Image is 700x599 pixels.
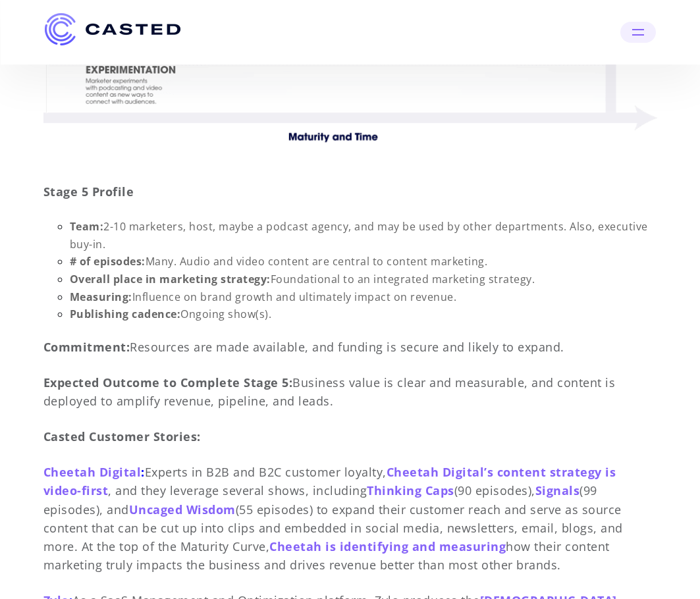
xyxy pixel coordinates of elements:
strong: Stage 5 Profile [43,184,134,199]
p: Business value is clear and measurable, and content is deployed to amplify revenue, pipeline, and... [43,373,657,410]
span: Many. Audio and video content are central to content marketing. [70,254,488,269]
span: : [141,464,145,480]
strong: # of episodes: [70,254,146,269]
strong: Commitment: [43,339,130,355]
span: Ongoing show(s). [70,307,272,321]
strong: Casted Customer Stories: [43,429,201,444]
p: Resources are made available, and funding is secure and likely to expand. [43,338,657,356]
strong: Publishing cadence: [70,307,181,321]
a: Uncaged Wisdom [129,502,236,517]
strong: Team: [70,219,104,234]
strong: Measuring: [70,290,132,304]
a: Cheetah Digital [43,464,142,480]
a: Thinking Caps [367,482,454,498]
span: Influence on brand growth and ultimately impact on revenue. [70,290,457,304]
strong: Overall place in marketing strategy: [70,272,271,286]
p: Experts in B2B and B2C customer loyalty, , and they leverage several shows, including (90 episode... [43,463,657,573]
a: Cheetah is identifying and measuring [269,538,506,554]
span: 2-10 marketers, host, maybe a podcast agency, and may be used by other departments. Also, executi... [70,219,648,251]
a: Signals [535,482,580,498]
img: Casted_Logo_Horizontal_FullColor_PUR_BLUE [45,13,180,45]
strong: Expected Outcome to Complete Stage 5: [43,375,293,390]
span: Foundational to an integrated marketing strategy. [70,272,535,286]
